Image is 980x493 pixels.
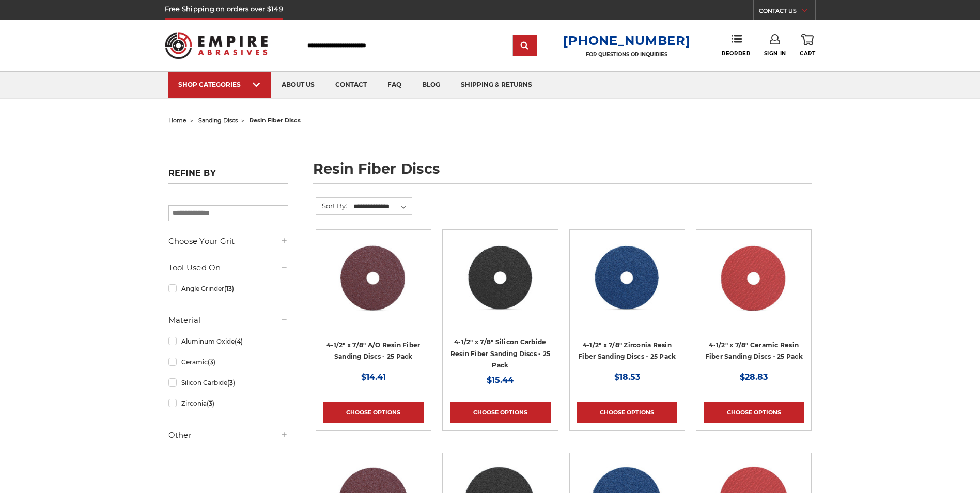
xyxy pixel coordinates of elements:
[487,375,514,385] span: $15.44
[168,280,288,298] a: Angle Grinder(13)
[563,51,690,58] p: FOR QUESTIONS OR INQUIRIES
[323,237,424,337] a: 4.5 inch resin fiber disc
[168,314,288,327] h5: Material
[168,261,288,274] h5: Tool Used On
[250,117,301,124] span: resin fiber discs
[722,50,750,57] span: Reorder
[450,72,542,98] a: shipping & returns
[332,237,416,320] img: 4.5 inch resin fiber disc
[412,72,450,98] a: blog
[207,399,214,407] span: (3)
[764,50,786,57] span: Sign In
[740,372,768,382] span: $28.83
[459,237,542,320] img: 4.5 Inch Silicon Carbide Resin Fiber Discs
[515,36,535,56] input: Submit
[585,237,668,320] img: 4-1/2" zirc resin fiber disc
[208,358,215,366] span: (3)
[168,235,288,248] h5: Choose Your Grit
[705,341,803,361] a: 4-1/2" x 7/8" Ceramic Resin Fiber Sanding Discs - 25 Pack
[759,5,815,20] a: CONTACT US
[722,34,750,56] a: Reorder
[614,372,640,382] span: $18.53
[563,33,690,48] a: [PHONE_NUMBER]
[198,117,238,124] a: sanding discs
[168,394,288,412] a: Zirconia(3)
[271,72,325,98] a: about us
[704,237,804,337] a: 4-1/2" ceramic resin fiber disc
[377,72,412,98] a: faq
[352,199,412,214] select: Sort By:
[165,25,268,66] img: Empire Abrasives
[323,402,424,423] a: Choose Options
[450,402,550,423] a: Choose Options
[800,34,815,57] a: Cart
[235,337,243,345] span: (4)
[326,341,420,361] a: 4-1/2" x 7/8" A/O Resin Fiber Sanding Discs - 25 Pack
[325,72,377,98] a: contact
[178,81,261,88] div: SHOP CATEGORIES
[704,402,804,423] a: Choose Options
[577,402,677,423] a: Choose Options
[168,332,288,350] a: Aluminum Oxide(4)
[168,374,288,392] a: Silicon Carbide(3)
[361,372,386,382] span: $14.41
[313,162,812,184] h1: resin fiber discs
[168,353,288,371] a: Ceramic(3)
[224,285,234,292] span: (13)
[450,338,551,369] a: 4-1/2" x 7/8" Silicon Carbide Resin Fiber Sanding Discs - 25 Pack
[316,198,347,213] label: Sort By:
[168,429,288,441] h5: Other
[168,117,186,124] a: home
[577,237,677,337] a: 4-1/2" zirc resin fiber disc
[450,237,550,337] a: 4.5 Inch Silicon Carbide Resin Fiber Discs
[227,379,235,387] span: (3)
[800,50,815,57] span: Cart
[168,168,288,184] h5: Refine by
[578,341,676,361] a: 4-1/2" x 7/8" Zirconia Resin Fiber Sanding Discs - 25 Pack
[712,237,796,320] img: 4-1/2" ceramic resin fiber disc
